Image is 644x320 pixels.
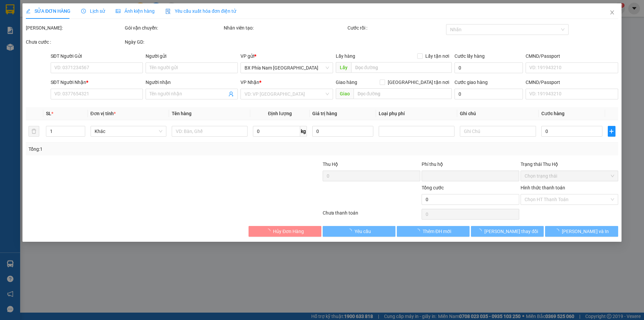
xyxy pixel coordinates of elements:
span: Định lượng [268,111,292,116]
button: [PERSON_NAME] thay đổi [471,226,544,237]
span: Ảnh kiện hàng [116,8,155,14]
th: Ghi chú [458,107,539,120]
input: Dọc đường [354,88,452,99]
label: Hình thức thanh toán [521,185,565,190]
div: Chưa thanh toán [322,209,421,221]
span: Lấy tận nơi [423,52,452,60]
input: VD: Bàn, Ghế [172,126,248,137]
div: CMND/Passport [526,52,618,60]
div: Trạng thái Thu Hộ [521,161,618,168]
th: Loại phụ phí [376,107,457,120]
span: loading [477,229,484,233]
span: picture [116,9,120,13]
div: Người nhận [146,79,238,86]
input: Cước giao hàng [454,89,523,99]
div: Nhân viên tạo: [224,24,346,32]
span: Giá trị hàng [312,111,337,116]
button: [PERSON_NAME] và In [545,226,618,237]
button: Close [603,3,622,22]
span: VP Nhận [241,80,260,85]
span: close [609,10,615,15]
button: Yêu cầu [323,226,395,237]
div: Chưa cước : [26,38,123,46]
span: Chọn trạng thái [525,171,614,181]
button: plus [608,126,615,137]
button: Hủy Đơn Hàng [249,226,321,237]
span: Giao hàng [336,80,357,85]
span: SỬA ĐƠN HÀNG [26,8,70,14]
div: CMND/Passport [526,79,618,86]
span: loading [266,229,273,233]
span: plus [608,129,615,134]
span: loading [347,229,355,233]
span: Lấy hàng [336,53,355,59]
span: Đơn vị tính [91,111,116,116]
span: Yêu cầu [355,228,371,235]
img: icon [165,9,171,14]
div: Gói vận chuyển: [125,24,222,32]
span: BX Phía Nam Nha Trang [245,63,329,73]
span: edit [26,9,31,13]
div: Cước rồi : [347,24,445,32]
span: kg [300,126,307,137]
span: user-add [229,91,234,97]
div: [PERSON_NAME]: [26,24,123,32]
span: Lấy [336,62,351,73]
span: Yêu cầu xuất hóa đơn điện tử [165,8,236,14]
input: Dọc đường [351,62,452,73]
span: [PERSON_NAME] thay đổi [484,228,538,235]
div: Ngày GD: [125,38,222,46]
button: delete [29,126,39,137]
span: SL [46,111,52,116]
span: clock-circle [81,9,86,13]
span: Thu Hộ [323,162,338,167]
div: Phí thu hộ [422,161,519,171]
div: Tổng: 1 [29,145,249,153]
div: SĐT Người Nhận [51,79,143,86]
span: Thêm ĐH mới [423,228,451,235]
label: Cước lấy hàng [454,53,485,59]
span: loading [415,229,423,233]
span: Tên hàng [172,111,192,116]
div: Người gửi [146,52,238,60]
span: Tổng cước [422,185,444,190]
div: SĐT Người Gửi [51,52,143,60]
span: Giao [336,88,354,99]
span: Hủy Đơn Hàng [273,228,304,235]
button: Thêm ĐH mới [397,226,470,237]
input: Cước lấy hàng [454,62,523,73]
span: [GEOGRAPHIC_DATA] tận nơi [385,79,452,86]
span: Cước hàng [541,111,565,116]
input: Ghi Chú [460,126,536,137]
span: Khác [95,126,162,136]
label: Cước giao hàng [454,80,488,85]
div: VP gửi [241,52,333,60]
span: loading [554,229,562,233]
span: [PERSON_NAME] và In [562,228,609,235]
span: Lịch sử [81,8,105,14]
